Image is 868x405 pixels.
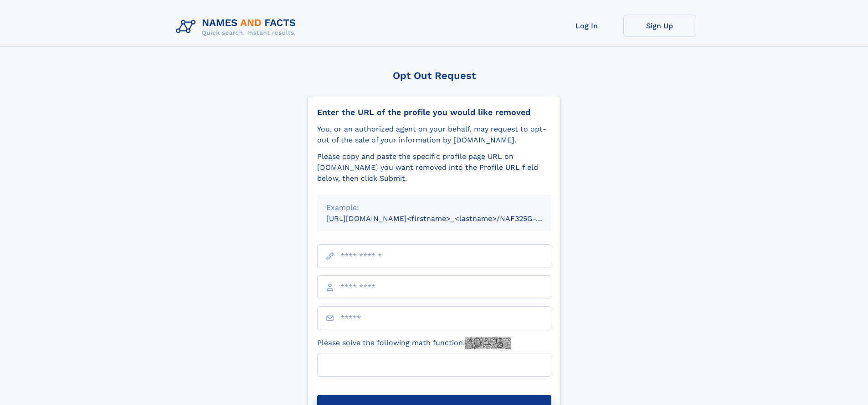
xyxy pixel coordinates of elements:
[317,107,551,117] div: Enter the URL of the profile you would like removed
[172,15,303,39] img: Logo Names and Facts
[623,15,696,37] a: Sign Up
[308,70,561,81] div: Opt Out Request
[550,15,623,37] a: Log In
[326,202,542,213] div: Example:
[317,337,511,349] label: Please solve the following math function:
[317,151,551,184] div: Please copy and paste the specific profile page URL on [DOMAIN_NAME] you want removed into the Pr...
[326,214,569,223] small: [URL][DOMAIN_NAME]<firstname>_<lastname>/NAF325G-xxxxxxxx
[317,124,551,146] div: You, or an authorized agent on your behalf, may request to opt-out of the sale of your informatio...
